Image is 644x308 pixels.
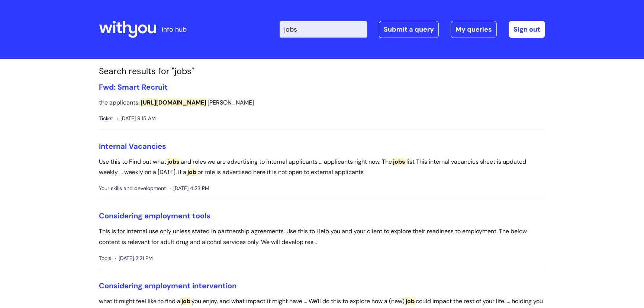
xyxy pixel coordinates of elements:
[99,254,111,263] span: Tools
[379,21,439,38] a: Submit a query
[280,21,367,38] input: Search
[405,297,416,305] span: job
[451,21,497,38] a: My queries
[139,99,207,106] span: [URL][DOMAIN_NAME]
[99,184,166,193] span: Your skills and development
[117,114,156,123] span: [DATE] 9:15 AM
[99,97,545,108] p: the applicants. [PERSON_NAME]
[392,158,406,166] span: jobs
[99,141,166,151] a: Internal Vacancies
[115,254,153,263] span: [DATE] 2:21 PM
[186,168,197,176] span: job
[280,21,545,38] div: | -
[509,21,545,38] a: Sign out
[99,281,236,291] a: Considering employment intervention
[99,211,210,221] a: Considering employment tools
[162,23,187,35] p: info hub
[180,297,191,305] span: job
[166,158,181,166] span: jobs
[99,66,545,77] h1: Search results for "jobs"
[170,184,209,193] span: [DATE] 4:23 PM
[99,157,545,178] p: Use this to Find out what and roles we are advertising to internal applicants ... applicants righ...
[99,82,168,92] a: Fwd: Smart Recruit
[99,114,113,123] span: Ticket
[99,226,545,248] p: This is for internal use only unless stated in partnership agreements. Use this to Help you and y...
